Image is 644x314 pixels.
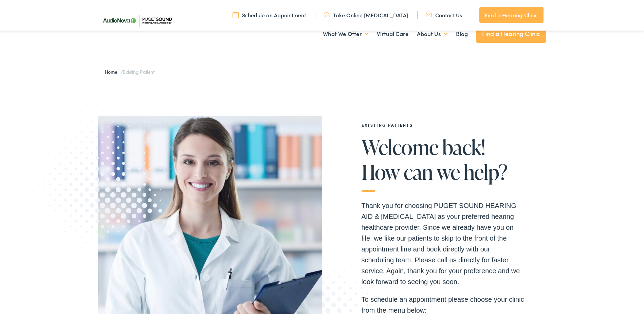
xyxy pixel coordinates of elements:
[13,74,192,258] img: Graphic image with a halftone pattern, contributing to the site's visual design.
[362,161,400,183] span: How
[426,11,462,19] a: Contact Us
[442,136,485,158] span: back!
[105,68,154,75] span: /
[105,68,121,75] a: Home
[476,24,546,43] a: Find a Hearing Clinic
[323,21,369,47] a: What We Offer
[417,21,448,47] a: About Us
[233,11,239,19] img: utility icon
[362,123,525,127] h2: EXISTING PATIENTS
[377,21,409,47] a: Virtual Care
[324,11,408,19] a: Take Online [MEDICAL_DATA]
[426,11,432,19] img: utility icon
[464,161,507,183] span: help?
[456,21,468,47] a: Blog
[362,136,439,158] span: Welcome
[404,161,433,183] span: can
[479,7,543,23] a: Find a Hearing Clinic
[437,161,460,183] span: we
[362,200,525,287] p: Thank you for choosing PUGET SOUND HEARING AID & [MEDICAL_DATA] as your preferred hearing healthc...
[123,68,154,75] span: Existing Patient
[324,11,330,19] img: utility icon
[233,11,306,19] a: Schedule an Appointment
